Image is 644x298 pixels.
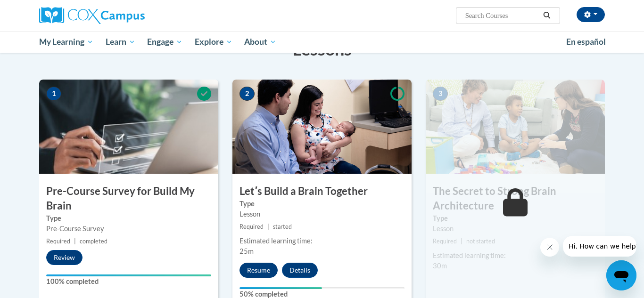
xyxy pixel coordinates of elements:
button: Account Settings [577,7,605,22]
span: 25m [239,247,254,255]
span: not started [466,238,495,245]
span: Explore [195,36,232,48]
input: Search Courses [464,10,540,21]
div: Pre-Course Survey [46,224,211,234]
a: Engage [141,31,189,53]
div: Estimated learning time: [239,236,405,246]
div: Lesson [239,209,405,219]
span: 1 [46,87,61,101]
span: | [267,223,269,230]
label: 100% completed [46,276,211,287]
a: Explore [189,31,239,53]
button: Resume [239,263,278,278]
h3: Pre-Course Survey for Build My Brain [39,184,218,213]
a: My Learning [33,31,99,53]
label: Type [239,199,405,209]
h3: The Secret to Strong Brain Architecture [426,184,605,213]
span: | [74,238,76,245]
h3: Letʹs Build a Brain Together [232,184,412,199]
span: Required [239,223,264,230]
img: Cox Campus [39,7,145,24]
span: About [244,36,276,48]
a: Cox Campus [39,7,218,24]
span: My Learning [39,36,93,48]
button: Details [282,263,318,278]
img: Course Image [426,80,605,174]
div: Main menu [25,31,619,53]
span: completed [80,238,107,245]
div: Estimated learning time: [433,250,598,261]
a: About [239,31,283,53]
button: Search [540,10,554,21]
img: Course Image [39,80,218,174]
a: En español [560,32,612,52]
span: 2 [239,87,255,101]
div: Your progress [239,287,322,289]
span: Learn [106,36,135,48]
a: Learn [99,31,141,53]
span: Required [46,238,70,245]
span: started [273,223,292,230]
span: Required [433,238,457,245]
span: En español [566,37,606,47]
button: Review [46,250,83,265]
iframe: Close message [540,238,559,257]
span: Hi. How can we help? [6,7,76,14]
span: Engage [147,36,182,48]
label: Type [46,213,211,224]
label: Type [433,213,598,224]
img: Course Image [232,80,412,174]
span: 3 [433,87,448,101]
iframe: Button to launch messaging window [606,260,636,290]
span: 30m [433,262,447,270]
iframe: Message from company [563,236,636,257]
div: Lesson [433,224,598,234]
div: Your progress [46,274,211,276]
span: | [461,238,462,245]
